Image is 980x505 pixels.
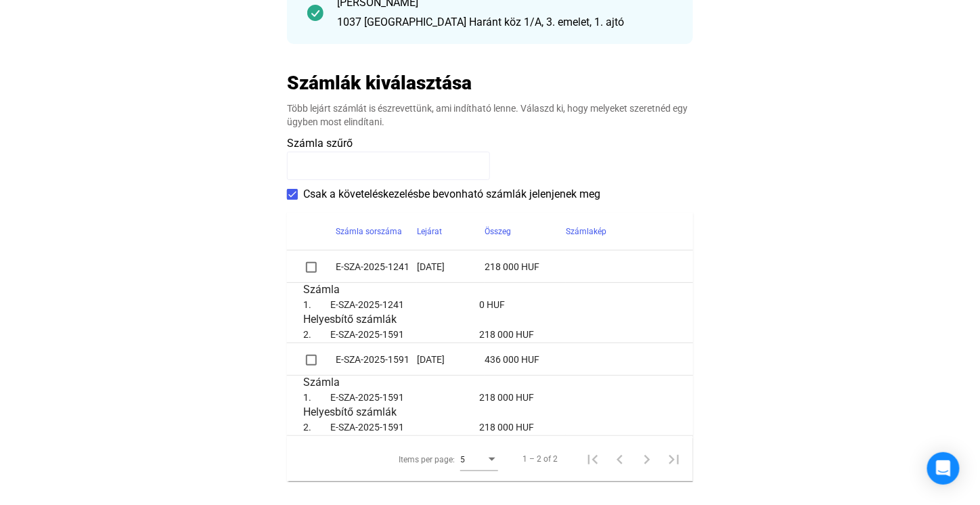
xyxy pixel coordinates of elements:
[485,250,566,283] td: 218 000 HUF
[417,250,485,283] td: [DATE]
[566,223,606,240] div: Számlakép
[485,223,566,240] div: Összeg
[303,326,330,343] td: 2.
[287,137,353,150] span: Számla szűrő
[287,102,693,129] div: Több lejárt számlát is észrevettünk, ami indítható lenne. Válaszd ki, hogy melyeket szeretnéd egy...
[303,186,600,202] span: Csak a követeléskezelésbe bevonható számlák jelenjenek meg
[307,5,324,21] img: checkmark-darker-green-circle
[479,297,677,313] td: 0 HUF
[479,389,677,405] td: 218 000 HUF
[303,376,677,389] div: Számla
[566,223,677,240] div: Számlakép
[417,223,485,240] div: Lejárat
[417,343,485,376] td: [DATE]
[336,250,417,283] td: E-SZA-2025-1241
[606,445,633,473] button: Previous page
[330,389,479,405] td: E-SZA-2025-1591
[330,326,479,343] td: E-SZA-2025-1591
[927,452,960,485] div: Open Intercom Messenger
[287,71,472,95] h2: Számlák kiválasztása
[661,445,688,473] button: Last page
[460,455,465,464] span: 5
[485,223,511,240] div: Összeg
[303,297,330,313] td: 1.
[336,223,417,240] div: Számla sorszáma
[417,223,442,240] div: Lejárat
[303,419,330,435] td: 2.
[303,283,677,297] div: Számla
[522,451,558,467] div: 1 – 2 of 2
[479,419,677,435] td: 218 000 HUF
[336,223,402,240] div: Számla sorszáma
[399,452,455,468] div: Items per page:
[330,419,479,435] td: E-SZA-2025-1591
[303,389,330,405] td: 1.
[303,405,677,419] div: Helyesbítő számlák
[460,451,498,467] mat-select: Items per page:
[303,313,677,326] div: Helyesbítő számlák
[633,445,661,473] button: Next page
[479,326,677,343] td: 218 000 HUF
[337,14,673,30] div: 1037 [GEOGRAPHIC_DATA] Haránt köz 1/A, 3. emelet, 1. ajtó
[330,297,479,313] td: E-SZA-2025-1241
[336,343,417,376] td: E-SZA-2025-1591
[485,343,566,376] td: 436 000 HUF
[579,445,606,473] button: First page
